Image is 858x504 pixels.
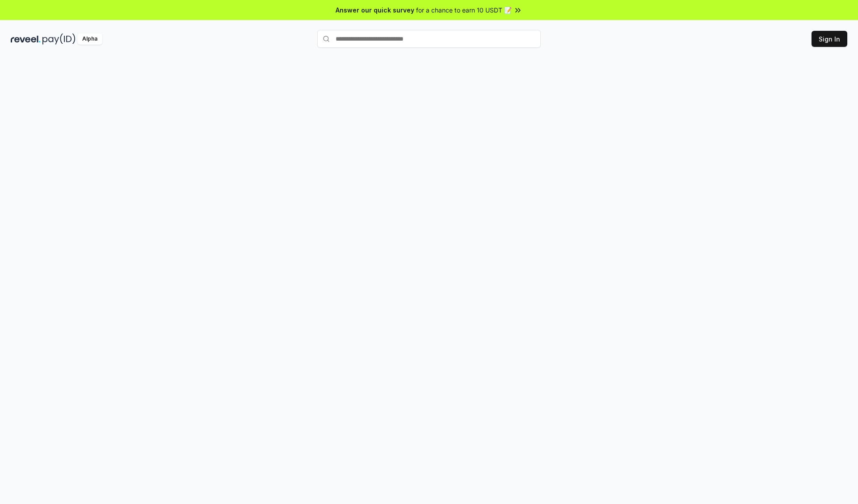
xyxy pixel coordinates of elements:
div: Alpha [77,33,102,45]
span: for a chance to earn 10 USDT 📝 [416,5,512,15]
img: pay_id [42,33,76,45]
span: Answer our quick survey [336,5,414,15]
img: reveel_dark [11,33,41,45]
button: Sign In [812,31,847,47]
